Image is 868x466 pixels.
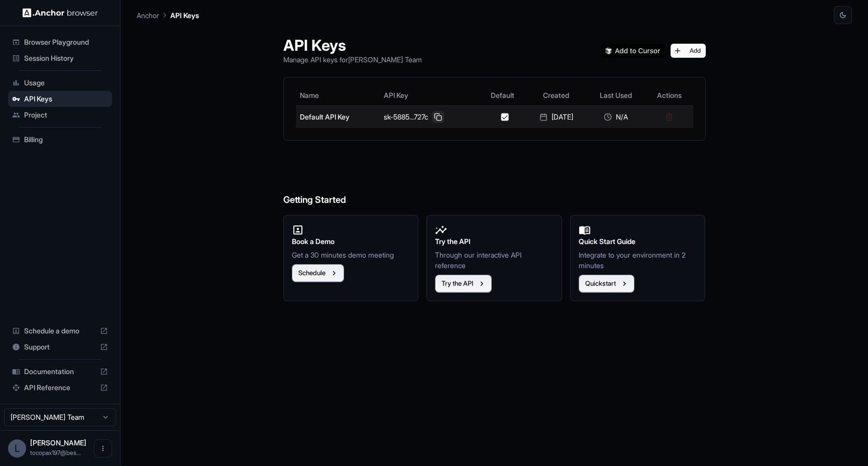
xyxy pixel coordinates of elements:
img: Add anchorbrowser MCP server to Cursor [601,44,665,58]
div: Documentation [8,364,112,380]
p: Integrate to your environment in 2 minutes [579,250,697,271]
p: API Keys [170,10,199,21]
th: API Key [380,85,479,105]
div: sk-5885...727c [384,111,475,123]
p: Anchor [137,10,159,21]
span: Lora Little [30,438,86,447]
span: Project [24,110,108,120]
h2: Book a Demo [292,236,410,247]
nav: breadcrumb [137,10,199,21]
p: Get a 30 minutes demo meeting [292,250,410,260]
th: Name [296,85,380,105]
div: Project [8,107,112,123]
th: Default [480,85,526,105]
div: Session History [8,50,112,66]
span: Documentation [24,367,96,377]
button: Schedule [292,264,344,282]
div: API Keys [8,91,112,107]
span: Schedule a demo [24,326,96,336]
h1: API Keys [283,36,422,54]
td: Default API Key [296,105,380,128]
span: Billing [24,135,108,145]
th: Last Used [587,85,645,105]
span: Session History [24,53,108,63]
h2: Quick Start Guide [579,236,697,247]
div: Schedule a demo [8,323,112,339]
div: Browser Playground [8,34,112,50]
button: Open menu [94,439,112,457]
span: Support [24,342,96,352]
span: tocopax197@besaies.com [30,449,81,456]
div: Billing [8,132,112,148]
th: Actions [645,85,693,105]
button: Try the API [435,275,492,293]
h2: Try the API [435,236,554,247]
span: Usage [24,78,108,88]
p: Manage API keys for [PERSON_NAME] Team [283,54,422,65]
div: [DATE] [530,112,583,122]
span: API Reference [24,383,96,393]
button: Quickstart [579,275,634,293]
div: L [8,439,26,457]
p: Through our interactive API reference [435,250,554,271]
span: Browser Playground [24,37,108,47]
div: API Reference [8,380,112,396]
span: API Keys [24,94,108,104]
div: Usage [8,75,112,91]
div: N/A [591,112,641,122]
th: Created [526,85,587,105]
button: Add [671,44,706,58]
h6: Getting Started [283,153,706,207]
img: Anchor Logo [23,8,98,18]
div: Support [8,339,112,355]
button: Copy API key [432,111,444,123]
